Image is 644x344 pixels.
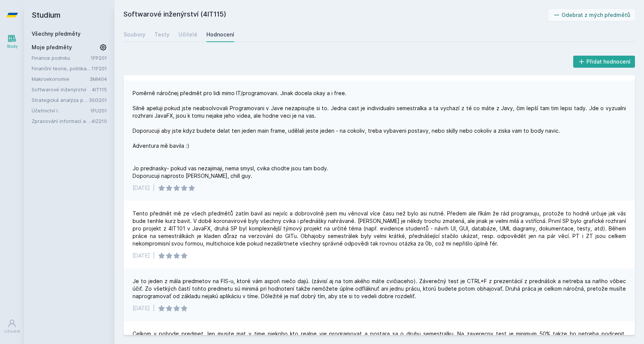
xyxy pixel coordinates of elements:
div: Uživatel [4,329,20,334]
a: Zpracování informací a znalostí [32,117,92,125]
button: Odebrat z mých předmětů [548,9,635,21]
a: Účetnictví I. [32,107,90,114]
div: Study [7,44,18,49]
div: Soubory [124,31,145,38]
button: Přidat hodnocení [573,56,635,68]
a: Všechny předměty [32,30,81,37]
div: | [153,252,155,259]
div: [DATE] [133,305,150,312]
a: 1FU201 [90,108,107,114]
div: Poměrně náročnej předmět pro lidi mimo IT/programovani. Jinak docela okay a i free. Silně apeluji... [133,89,626,180]
a: Uživatel [2,315,23,338]
div: | [153,184,155,192]
a: 3SG201 [89,97,107,103]
a: Testy [154,27,169,42]
a: Učitelé [179,27,197,42]
a: Strategická analýza pro informatiky a statistiky [32,96,89,104]
a: Soubory [124,27,145,42]
a: Makroekonomie [32,75,90,83]
a: 1FP201 [91,55,107,61]
a: Hodnocení [206,27,234,42]
div: | [153,305,155,312]
a: 4IZ210 [92,118,107,124]
span: Moje předměty [32,44,72,51]
a: Finance podniku [32,54,91,62]
div: [DATE] [133,184,150,192]
a: Study [2,30,23,53]
div: Tento předmět mě ze všech předmětů zatím bavil asi nejvíc a dobrovolně jsem mu věnoval více času ... [133,210,626,247]
div: Hodnocení [206,31,234,38]
a: Finanční teorie, politika a instituce [32,65,92,72]
h2: Softwarové inženýrství (4IT115) [124,9,548,21]
a: Softwarové inženýrství [32,86,92,93]
a: 3MI404 [90,76,107,82]
div: [DATE] [133,252,150,259]
a: 4IT115 [92,86,107,92]
div: Učitelé [179,31,197,38]
a: 11F201 [92,65,107,71]
div: Je to jeden z mála predmetov na FIS-u, ktoré vám aspoň niečo dajú. (závisí aj na tom akého máte c... [133,277,626,300]
div: Testy [154,31,169,38]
